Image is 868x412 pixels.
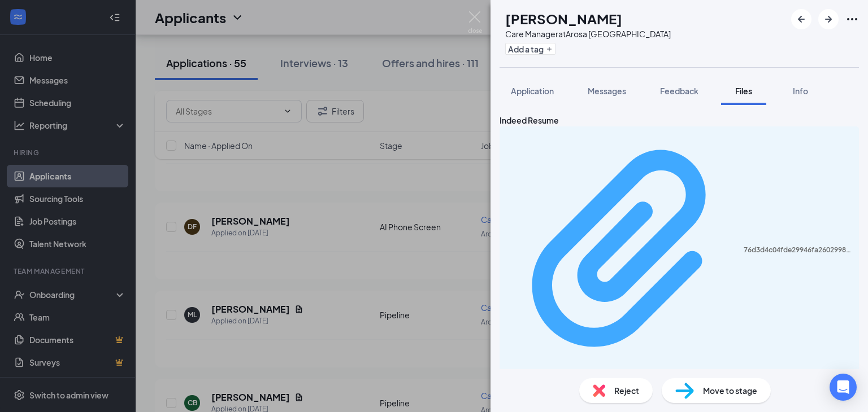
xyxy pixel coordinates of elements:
svg: Ellipses [845,12,859,26]
span: Reject [614,384,639,397]
button: ArrowRight [818,9,839,29]
button: ArrowLeftNew [791,9,811,29]
div: Indeed Resume [500,114,859,126]
span: Info [793,86,808,96]
button: PlusAdd a tag [505,43,555,55]
div: 76d3d4c04fde29946fa2602998d1c79f.pdf [744,246,852,255]
span: Feedback [660,86,698,96]
svg: ArrowLeftNew [795,12,808,26]
span: Application [511,86,554,96]
svg: ArrowRight [822,12,835,26]
span: Files [735,86,752,96]
svg: Paperclip [506,132,744,369]
svg: Plus [546,46,553,52]
div: Open Intercom Messenger [830,374,857,401]
h1: [PERSON_NAME] [505,9,622,28]
span: Move to stage [703,384,757,397]
a: Paperclip76d3d4c04fde29946fa2602998d1c79f.pdf [506,132,852,379]
span: Messages [588,86,626,96]
div: Care Manager at Arosa [GEOGRAPHIC_DATA] [505,28,671,40]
